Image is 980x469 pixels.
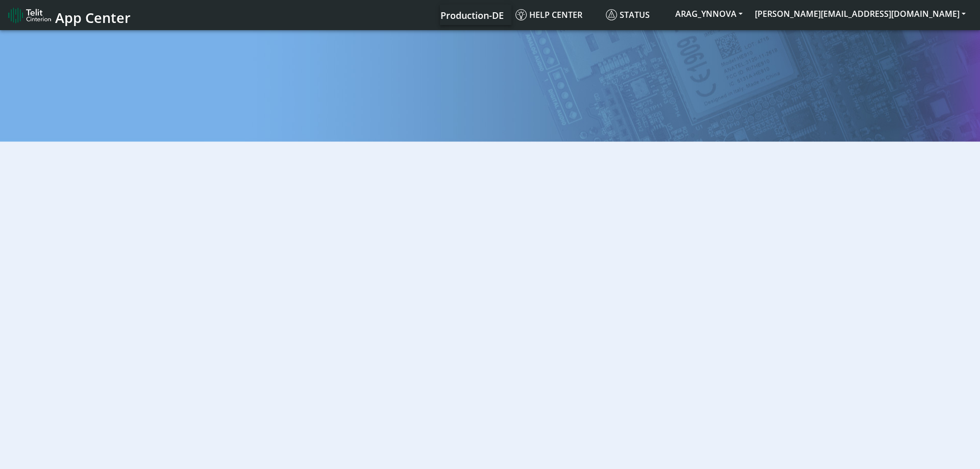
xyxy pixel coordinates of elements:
a: Help center [511,5,602,25]
span: Production-DE [440,9,504,21]
span: Help center [516,9,582,20]
img: logo-telit-cinterion-gw-new.png [8,7,51,23]
img: knowledge.svg [516,9,527,20]
a: App Center [8,4,129,26]
button: ARAG_YNNOVA [669,5,749,23]
span: App Center [55,8,131,27]
img: status.svg [606,9,617,20]
a: Status [602,5,669,25]
button: [PERSON_NAME][EMAIL_ADDRESS][DOMAIN_NAME] [749,5,972,23]
a: Your current platform instance [440,5,503,25]
span: Status [606,9,650,20]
